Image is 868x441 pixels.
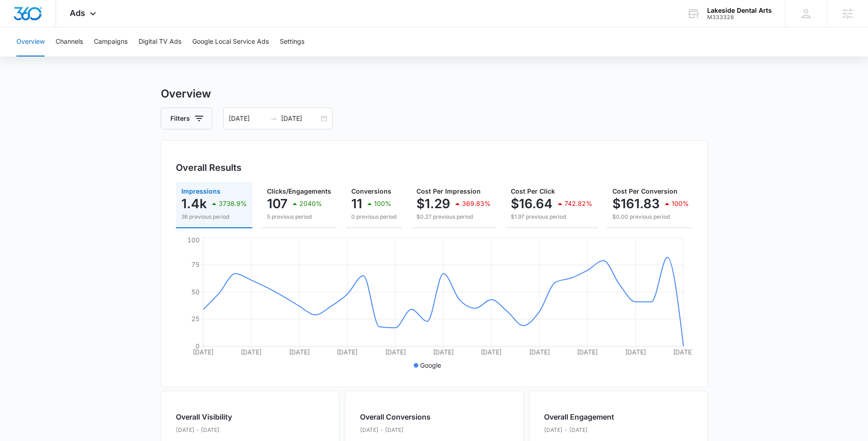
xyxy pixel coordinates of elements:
span: Cost Per Conversion [612,187,678,195]
h3: Overview [161,86,708,102]
span: swap-right [270,115,277,122]
tspan: [DATE] [385,348,406,356]
p: [DATE] - [DATE] [176,426,253,434]
p: $161.83 [612,196,660,211]
p: 1.4k [181,196,207,211]
tspan: 25 [191,315,200,323]
p: $1.97 previous period [511,213,592,221]
p: [DATE] - [DATE] [544,426,614,434]
p: $1.29 [416,196,450,211]
span: Impressions [181,187,221,195]
p: 5 previous period [267,213,331,221]
tspan: 75 [191,261,200,268]
tspan: 50 [191,288,200,296]
button: Digital TV Ads [139,27,181,56]
span: to [270,115,277,122]
tspan: [DATE] [673,348,694,356]
span: Clicks/Engagements [267,187,331,195]
h2: Overall Conversions [360,411,431,422]
tspan: 0 [195,342,200,350]
tspan: [DATE] [337,348,358,356]
tspan: [DATE] [288,348,309,356]
tspan: [DATE] [625,348,646,356]
tspan: [DATE] [193,348,214,356]
input: Start date [229,113,267,123]
p: 369.83% [462,200,491,207]
p: Google [420,360,441,370]
p: 742.82% [565,200,592,207]
p: $0.00 previous period [612,213,689,221]
p: 107 [267,196,288,211]
tspan: 100 [187,236,200,244]
button: Overview [16,27,45,56]
p: 100% [374,200,391,207]
span: Cost Per Click [511,187,555,195]
button: Google Local Service Ads [192,27,269,56]
h2: Overall Visibility [176,411,253,422]
input: End date [281,113,319,123]
p: [DATE] - [DATE] [360,426,431,434]
p: 100% [672,200,689,207]
p: 0 previous period [351,213,396,221]
tspan: [DATE] [481,348,502,356]
div: account name [707,7,772,14]
h3: Overall Results [176,161,241,174]
span: Cost Per Impression [416,187,481,195]
p: 2040% [299,200,322,207]
p: 3738.9% [219,200,247,207]
h2: Overall Engagement [544,411,614,422]
tspan: [DATE] [577,348,598,356]
p: $0.27 previous period [416,213,491,221]
button: Settings [280,27,304,56]
span: Ads [70,8,85,18]
tspan: [DATE] [433,348,454,356]
p: $16.64 [511,196,553,211]
p: 11 [351,196,362,211]
span: Conversions [351,187,391,195]
div: account id [707,14,772,21]
button: Filters [161,108,212,129]
tspan: [DATE] [241,348,262,356]
button: Campaigns [94,27,128,56]
tspan: [DATE] [529,348,550,356]
button: Channels [56,27,83,56]
p: 36 previous period [181,213,247,221]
